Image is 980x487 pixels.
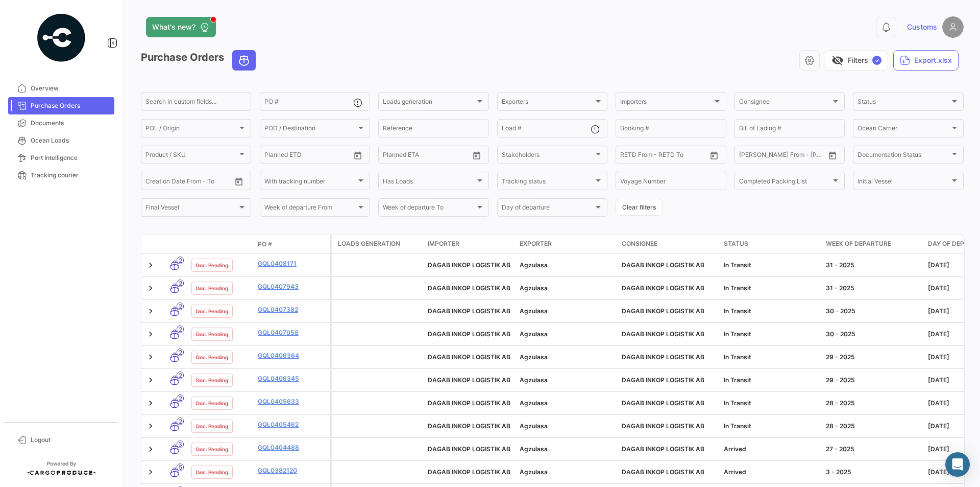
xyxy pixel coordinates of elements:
datatable-header-cell: Consignee [618,235,720,253]
datatable-header-cell: Exporter [516,235,618,253]
a: GQL0404488 [258,443,326,452]
button: Open calendar [350,148,365,163]
span: DAGAB INKOP LOGISTIK AB [622,422,704,430]
span: Ocean Loads [31,136,110,145]
span: Consignee [739,100,831,107]
a: Expand/Collapse Row [145,467,156,477]
span: DAGAB INKOP LOGISTIK AB [428,284,510,292]
div: In Transit [724,330,818,339]
a: Overview [8,80,114,97]
a: Expand/Collapse Row [145,329,156,339]
span: 2 [177,395,184,402]
datatable-header-cell: Status [720,235,822,253]
input: To [761,153,801,160]
span: Status [724,239,748,248]
div: In Transit [724,376,818,385]
button: What's new? [146,17,216,37]
span: DAGAB INKOP LOGISTIK AB [428,330,510,338]
span: Doc. Pending [196,445,228,453]
span: Purchase Orders [31,101,110,110]
span: DAGAB INKOP LOGISTIK AB [622,445,704,453]
button: Open calendar [825,148,840,163]
span: Doc. Pending [196,330,228,338]
span: 3 [177,440,184,448]
span: Agzulasa [520,353,548,361]
span: 2 [177,418,184,425]
span: DAGAB INKOP LOGISTIK AB [428,376,510,384]
span: Agzulasa [520,307,548,315]
a: Expand/Collapse Row [145,421,156,431]
span: Exporters [502,100,594,107]
datatable-header-cell: Importer [424,235,516,253]
span: DAGAB INKOP LOGISTIK AB [428,353,510,361]
input: From [739,153,753,160]
button: visibility_offFilters✓ [825,50,888,71]
span: What's new? [152,22,195,32]
button: Export.xlsx [893,50,959,71]
span: Tracking courier [31,171,110,180]
a: Expand/Collapse Row [145,306,156,316]
span: Day of departure [502,205,594,213]
span: Overview [31,84,110,93]
span: DAGAB INKOP LOGISTIK AB [622,307,704,315]
a: GQL0406345 [258,374,326,383]
span: Final Vessel [145,205,237,213]
span: Agzulasa [520,284,548,292]
span: Initial Vessel [857,179,949,186]
div: 31 - 2025 [826,284,920,293]
a: GQL0407058 [258,328,326,337]
span: 2 [177,372,184,379]
div: 3 - 2025 [826,468,920,477]
div: In Transit [724,422,818,431]
span: Agzulasa [520,261,548,269]
span: Agzulasa [520,330,548,338]
span: Doc. Pending [196,422,228,430]
span: Doc. Pending [196,261,228,269]
div: In Transit [724,399,818,408]
input: From [145,179,160,186]
button: Clear filters [616,199,663,216]
span: 2 [177,303,184,310]
datatable-header-cell: Loads generation [332,235,424,253]
span: Has Loads [383,179,475,186]
a: Tracking courier [8,167,114,184]
input: To [286,153,327,160]
a: Port Intelligence [8,149,114,167]
button: Ocean [233,51,255,70]
a: GQL0405633 [258,397,326,406]
span: Loads generation [383,100,475,107]
span: Importer [428,239,459,248]
span: 2 [177,257,184,264]
div: 29 - 2025 [826,376,920,385]
input: From [383,153,397,160]
a: GQL0405462 [258,420,326,429]
span: Agzulasa [520,399,548,407]
span: DAGAB INKOP LOGISTIK AB [622,376,704,384]
span: Completed Packing List [739,179,831,186]
span: Status [857,100,949,107]
span: Tracking status [502,179,594,186]
span: Product / SKU [145,153,237,160]
span: DAGAB INKOP LOGISTIK AB [428,468,510,476]
span: DAGAB INKOP LOGISTIK AB [428,261,510,269]
span: DAGAB INKOP LOGISTIK AB [622,261,704,269]
img: placeholder-user.png [942,16,964,38]
a: Purchase Orders [8,97,114,114]
span: POL / Origin [145,126,237,133]
span: DAGAB INKOP LOGISTIK AB [622,399,704,407]
a: Ocean Loads [8,132,114,149]
span: DAGAB INKOP LOGISTIK AB [622,353,704,361]
a: Expand/Collapse Row [145,398,156,408]
input: To [167,179,208,186]
div: In Transit [724,307,818,316]
span: Agzulasa [520,422,548,430]
img: powered-by.png [36,12,87,63]
a: Expand/Collapse Row [145,375,156,385]
span: 2 [177,326,184,333]
span: PO # [258,240,272,249]
span: POD / Destination [264,126,356,133]
span: Exporter [520,239,552,248]
div: 30 - 2025 [826,307,920,316]
span: Documents [31,119,110,128]
span: DAGAB INKOP LOGISTIK AB [622,468,704,476]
